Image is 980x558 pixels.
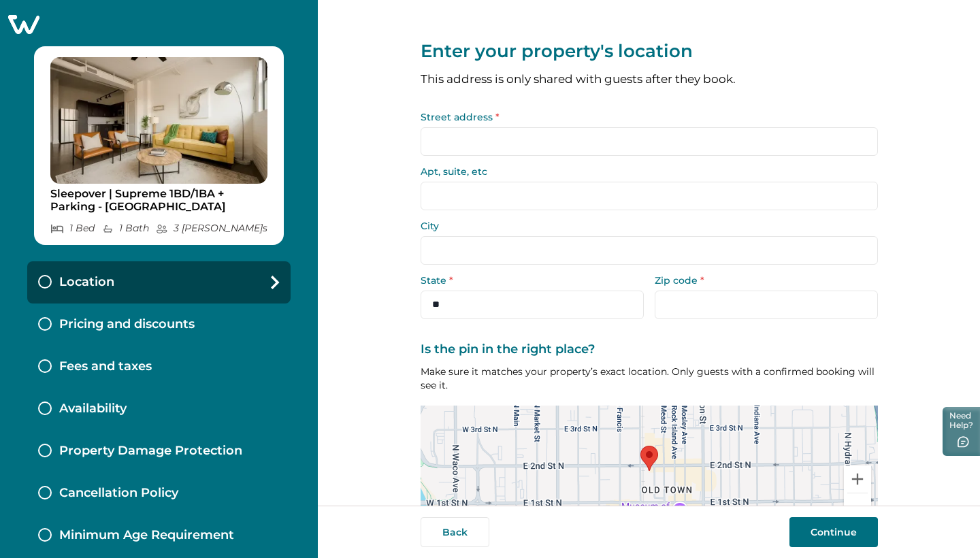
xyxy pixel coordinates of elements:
button: Zoom out [844,493,871,521]
button: Back [421,517,489,547]
label: City [421,221,870,231]
label: Apt, suite, etc [421,167,870,176]
p: 1 Bath [102,223,149,234]
p: Sleepover | Supreme 1BD/1BA + Parking - [GEOGRAPHIC_DATA] [50,187,267,214]
label: Street address [421,112,870,122]
label: State [421,276,636,285]
label: Is the pin in the right place? [421,342,870,357]
img: propertyImage_Sleepover | Supreme 1BD/1BA + Parking - Wichita [50,57,267,184]
button: Zoom in [844,465,871,493]
p: Pricing and discounts [59,317,195,332]
p: Availability [59,401,127,416]
p: Cancellation Policy [59,486,178,501]
p: Fees and taxes [59,359,152,374]
p: 1 Bed [50,223,95,234]
p: 3 [PERSON_NAME] s [156,223,267,234]
p: Minimum Age Requirement [59,528,234,543]
button: Continue [789,517,878,547]
p: Location [59,275,114,290]
label: Zip code [655,276,870,285]
p: Property Damage Protection [59,444,242,459]
p: Enter your property's location [421,41,878,63]
p: This address is only shared with guests after they book. [421,73,878,85]
p: Make sure it matches your property’s exact location. Only guests with a confirmed booking will se... [421,365,878,392]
